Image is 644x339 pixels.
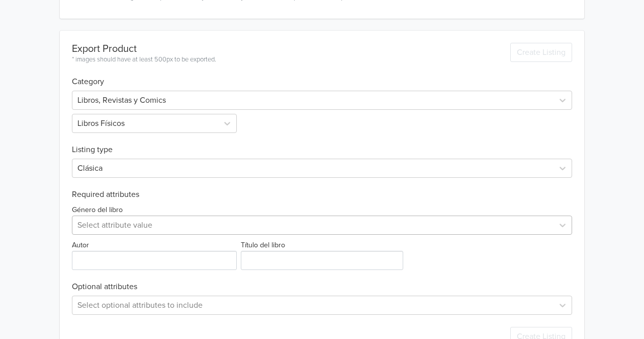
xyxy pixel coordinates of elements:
[241,240,285,251] label: Título del libro
[72,240,89,251] label: Autor
[72,43,216,55] div: Export Product
[510,43,572,62] button: Create Listing
[72,205,123,216] label: Género del libro
[72,282,572,292] h6: Optional attributes
[72,190,572,199] h6: Required attributes
[72,65,572,87] h6: Category
[72,55,216,65] div: * images should have at least 500px to be exported.
[72,133,572,155] h6: Listing type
